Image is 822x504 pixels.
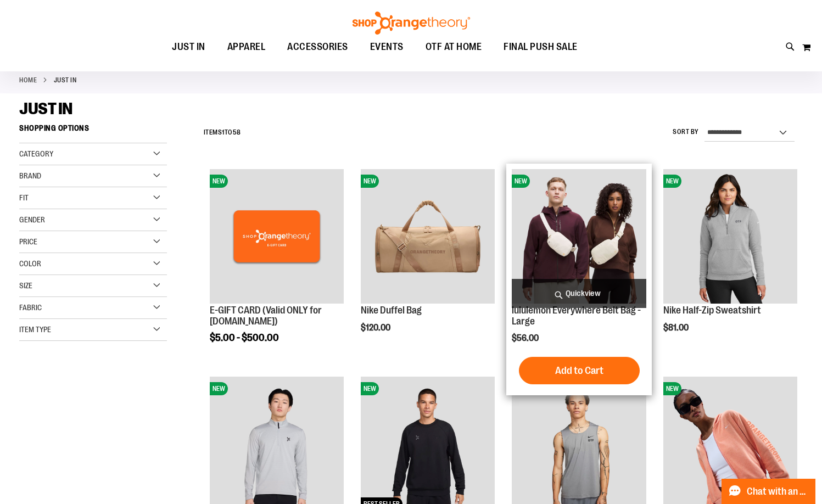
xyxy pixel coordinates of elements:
[210,169,344,303] img: E-GIFT CARD (Valid ONLY for ShopOrangetheory.com)
[210,382,228,395] span: NEW
[512,279,646,308] a: Quickview
[673,127,699,137] label: Sort By
[19,303,42,312] span: Fabric
[663,323,690,333] span: $81.00
[506,164,651,395] div: product
[210,175,228,188] span: NEW
[19,119,167,143] strong: Shopping Options
[355,164,500,360] div: product
[210,332,279,343] span: $5.00 - $500.00
[512,305,641,327] a: lululemon Everywhere Belt Bag - Large
[663,175,681,188] span: NEW
[361,305,422,316] a: Nike Duffel Bag
[370,35,404,59] span: EVENTS
[512,175,530,188] span: NEW
[658,164,803,360] div: product
[227,35,266,59] span: APPAREL
[361,382,379,395] span: NEW
[504,35,578,59] span: FINAL PUSH SALE
[722,479,816,504] button: Chat with an Expert
[19,237,37,246] span: Price
[210,169,344,305] a: E-GIFT CARD (Valid ONLY for ShopOrangetheory.com)NEW
[493,35,589,60] a: FINAL PUSH SALE
[276,35,359,60] a: ACCESSORIES
[555,365,603,377] span: Add to Cart
[361,169,495,303] img: Nike Duffel Bag
[663,305,761,316] a: Nike Half-Zip Sweatshirt
[747,486,809,497] span: Chat with an Expert
[233,128,241,136] span: 58
[19,281,32,290] span: Size
[512,333,540,343] span: $56.00
[19,171,41,180] span: Brand
[19,193,29,202] span: Fit
[415,35,493,60] a: OTF AT HOME
[19,259,41,268] span: Color
[361,323,392,333] span: $120.00
[172,35,205,59] span: JUST IN
[19,149,53,158] span: Category
[287,35,348,59] span: ACCESSORIES
[663,169,797,305] a: Nike Half-Zip SweatshirtNEW
[663,382,681,395] span: NEW
[210,305,322,327] a: E-GIFT CARD (Valid ONLY for [DOMAIN_NAME])
[359,35,415,60] a: EVENTS
[19,99,72,118] span: JUST IN
[216,35,277,60] a: APPAREL
[361,169,495,305] a: Nike Duffel BagNEW
[222,128,225,136] span: 1
[19,325,51,334] span: Item Type
[512,169,646,305] a: lululemon Everywhere Belt Bag - LargeNEW
[54,75,77,85] strong: JUST IN
[519,357,640,384] button: Add to Cart
[204,124,241,141] h2: Items to
[161,35,216,59] a: JUST IN
[351,12,472,35] img: Shop Orangetheory
[361,175,379,188] span: NEW
[204,164,349,371] div: product
[19,75,37,85] a: Home
[663,169,797,303] img: Nike Half-Zip Sweatshirt
[512,169,646,303] img: lululemon Everywhere Belt Bag - Large
[19,215,45,224] span: Gender
[426,35,482,59] span: OTF AT HOME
